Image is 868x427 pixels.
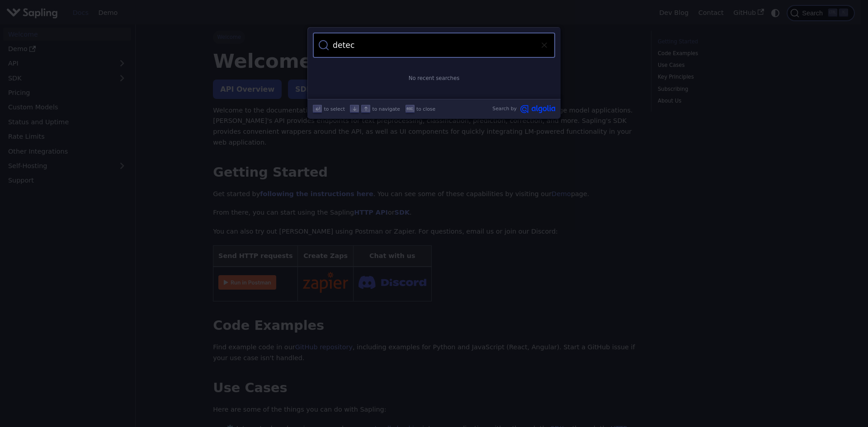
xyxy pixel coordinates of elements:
a: Search byAlgolia [492,105,555,113]
span: Search by [492,105,517,113]
input: Search docs [329,33,539,58]
svg: Escape key [406,105,413,112]
span: to select [324,105,345,113]
svg: Enter key [314,105,321,112]
svg: Arrow up [363,105,369,112]
span: to close [416,105,435,113]
button: Clear the query [539,40,550,51]
svg: Arrow down [351,105,358,112]
svg: Algolia [520,105,555,113]
p: No recent searches [337,74,531,83]
span: to navigate [373,105,400,113]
